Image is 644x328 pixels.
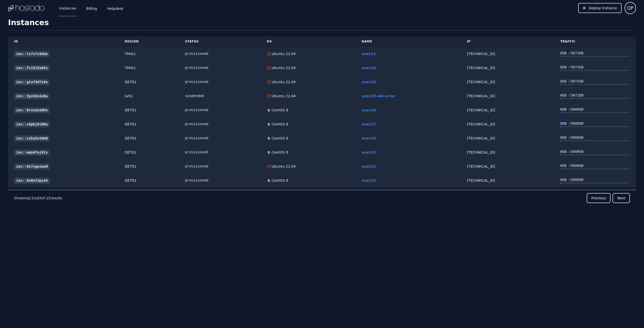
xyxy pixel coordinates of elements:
h1: Instances [8,18,636,30]
div: [TECHNICAL_ID] [467,79,548,84]
div: DET01 [125,136,173,141]
a: ins::8o8nl3pza5 [14,178,50,184]
div: provisioned [185,108,255,113]
div: DET01 [125,79,173,84]
th: Region [119,36,179,47]
img: Ubuntu 22.04 [267,80,271,84]
div: Ubuntu 22.04 [271,65,296,70]
a: usa132 [361,164,376,168]
div: [TECHNICAL_ID] [467,108,548,113]
a: ins::9rus2u10hv [14,107,50,113]
a: ins::0z7xgwiwod [14,164,50,170]
button: User menu [625,2,636,14]
div: DET01 [125,108,173,113]
div: CentOS 8 [271,150,288,155]
div: TPA01 [125,65,173,70]
img: CentOS 8 [267,136,271,140]
div: 0 GB / 3072 GB [560,79,630,84]
img: Ubuntu 22.04 [267,94,271,98]
div: 0 GB / 3072 GB [560,51,630,56]
div: DET01 [125,122,173,127]
div: 0 GB / 3000 GB [560,107,630,112]
div: 0 GB / 3000 GB [560,163,630,168]
div: Ubuntu 22.04 [271,51,296,56]
div: [TECHNICAL_ID] [467,178,548,183]
th: Traffic [554,36,636,47]
div: Ubuntu 22.04 [271,93,296,99]
span: 25 [46,196,51,200]
img: Ubuntu 22.04 [267,52,271,56]
a: usa128 [361,66,376,70]
th: ID [8,36,119,47]
div: Ubuntu 22.04 [271,79,296,84]
a: usa131 [361,52,376,56]
a: ins::czhyho19m0 [14,135,50,142]
div: [TECHNICAL_ID] [467,93,548,99]
div: CentOS 8 [271,122,288,127]
img: CentOS 8 [267,151,271,154]
img: CentOS 8 [267,122,271,126]
div: [TECHNICAL_ID] [467,164,548,169]
div: 0 GB / 3072 GB [560,93,630,98]
a: usa117 [361,122,376,126]
div: provisioned [185,122,255,127]
div: 0 GB / 3000 GB [560,121,630,126]
img: Ubuntu 22.04 [267,165,271,168]
div: [TECHNICAL_ID] [467,150,548,155]
span: QP [627,5,633,12]
img: CentOS 8 [267,108,271,112]
a: usa119 [361,80,376,84]
img: Logo [8,4,44,12]
div: CentOS 8 [271,108,288,113]
a: ins::3yx63nlo6w [14,93,50,99]
div: Ubuntu 22.04 [271,164,296,169]
th: Name [355,36,461,47]
span: 20 [37,196,42,200]
div: CentOS 8 [271,136,288,141]
th: IP [461,36,554,47]
div: provisioned [185,136,255,141]
a: usa118 [361,108,376,112]
nav: Pagination [8,190,636,206]
div: DET01 [125,178,173,183]
img: CentOS 8 [267,179,271,182]
a: usa120-old-error [361,94,395,98]
th: Status [179,36,261,47]
button: Next [613,193,630,203]
span: Deploy Instance [589,6,617,11]
div: 0 GB / 3072 GB [560,65,630,70]
a: ins::gtuf4d7z8s [14,79,50,85]
div: suspended [185,93,255,99]
div: provisioned [185,150,255,155]
div: [TECHNICAL_ID] [467,136,548,141]
div: provisioned [185,65,255,70]
div: [TECHNICAL_ID] [467,122,548,127]
div: [TECHNICAL_ID] [467,65,548,70]
div: 0 GB / 3000 GB [560,135,630,140]
div: provisioned [185,164,255,169]
a: ins::mqn47wj9tx [14,150,50,156]
div: DET01 [125,164,173,169]
div: TPA01 [125,51,173,56]
div: provisioned [185,51,255,56]
button: Previous [587,193,611,203]
div: 0 GB / 3000 GB [560,149,630,154]
div: [TECHNICAL_ID] [467,51,548,56]
a: usa115 [361,150,376,154]
a: ins::fcl5l5a6kx [14,65,50,71]
div: 0 GB / 3000 GB [560,177,630,182]
p: Showing to of results [14,196,62,201]
img: Ubuntu 22.04 [267,66,271,70]
button: Deploy Instance [578,3,622,13]
span: 11 [29,196,33,200]
div: provisioned [185,178,255,183]
div: LV01 [125,93,173,99]
a: usa113 [361,178,376,182]
div: CentOS 8 [271,178,288,183]
div: provisioned [185,79,255,84]
a: usa116 [361,136,376,140]
a: ins::tz7x7c6dae [14,51,50,57]
th: OS [261,36,356,47]
a: ins::c6pbj0i9bu [14,121,50,127]
div: DET01 [125,150,173,155]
